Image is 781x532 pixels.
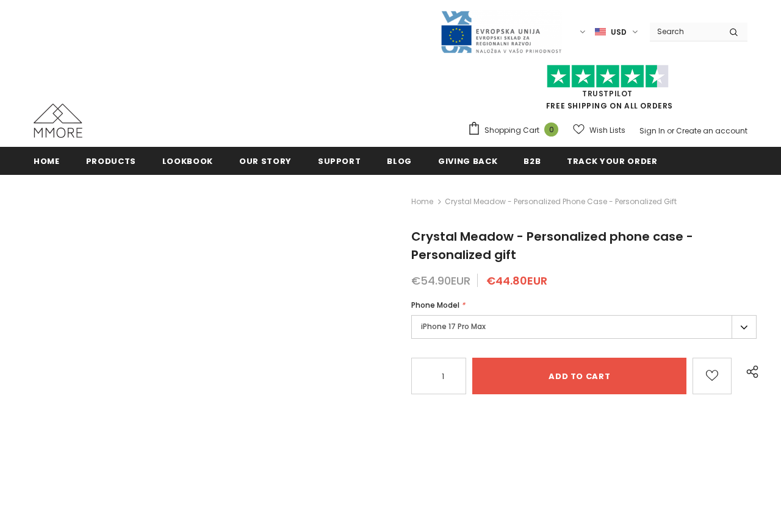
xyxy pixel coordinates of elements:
span: B2B [524,155,541,167]
span: Blog [387,155,412,167]
a: Trustpilot [582,88,633,99]
span: USD [611,26,627,38]
a: Our Story [239,147,292,174]
span: Products [86,155,136,167]
a: Wish Lists [573,119,625,141]
a: Blog [387,147,412,174]
span: €44.80EUR [486,273,547,288]
a: Javni Razpis [440,26,562,37]
span: Shopping Cart [484,124,539,137]
input: Add to cart [472,358,686,394]
span: Wish Lists [589,124,625,137]
a: Sign In [639,126,665,136]
input: Search Site [650,23,720,40]
a: Shopping Cart 0 [467,121,564,140]
span: Lookbook [162,155,213,167]
span: Track your order [567,155,657,167]
a: Create an account [676,126,747,136]
a: Home [411,194,433,209]
a: support [318,147,361,174]
span: support [318,155,361,167]
img: Javni Razpis [440,10,562,54]
img: MMORE Cases [34,104,82,138]
span: Giving back [438,155,497,167]
span: Crystal Meadow - Personalized phone case - Personalized gift [411,228,693,263]
span: Home [34,155,60,167]
img: Trust Pilot Stars [547,65,669,88]
span: or [667,126,674,136]
a: Products [86,147,136,174]
span: Phone Model [411,300,459,310]
a: Track your order [567,147,657,174]
a: B2B [524,147,541,174]
a: Home [34,147,60,174]
span: €54.90EUR [411,273,470,288]
span: Crystal Meadow - Personalized phone case - Personalized gift [445,194,677,209]
a: Giving back [438,147,497,174]
label: iPhone 17 Pro Max [411,315,757,339]
img: USD [595,27,606,37]
span: 0 [544,122,558,137]
a: Lookbook [162,147,213,174]
span: FREE SHIPPING ON ALL ORDERS [467,70,747,111]
span: Our Story [239,155,292,167]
